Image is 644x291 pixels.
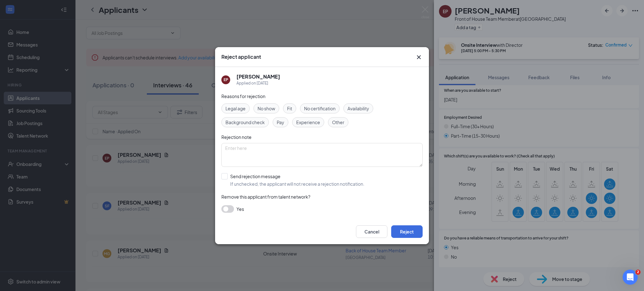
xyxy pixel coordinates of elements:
div: Applied on [DATE] [236,80,280,86]
button: Close [415,53,423,61]
span: Background check [225,119,265,126]
span: Rejection note [221,134,252,140]
span: Legal age [225,105,246,112]
div: EP [224,77,228,82]
span: 2 [636,270,641,275]
span: Availability [347,105,369,112]
span: No show [258,105,275,112]
span: Other [332,119,344,126]
span: Yes [236,205,244,213]
svg: Cross [415,53,423,61]
button: Reject [391,225,423,238]
span: Remove this applicant from talent network? [221,194,310,200]
h5: [PERSON_NAME] [236,73,280,80]
span: Reasons for rejection [221,93,265,99]
span: No certification [304,105,336,112]
button: Cancel [356,225,387,238]
span: Pay [277,119,284,126]
span: Fit [287,105,292,112]
span: Experience [296,119,320,126]
iframe: Intercom live chat [623,270,638,285]
h3: Reject applicant [221,53,261,60]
